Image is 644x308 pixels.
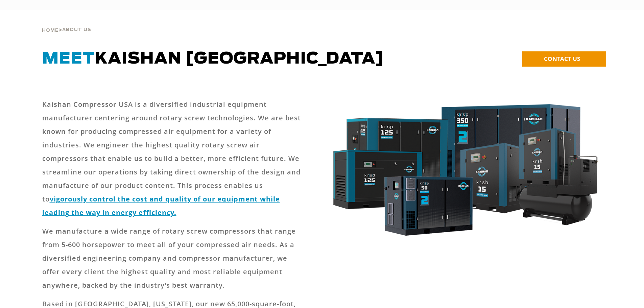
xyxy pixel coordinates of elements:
[522,51,606,67] a: CONTACT US
[42,194,280,217] a: vigorously control the cost and quality of our equipment while leading the way in energy efficiency.
[42,51,384,67] span: Kaishan [GEOGRAPHIC_DATA]
[42,51,95,67] span: Meet
[42,10,91,36] div: >
[544,55,580,63] span: CONTACT US
[42,224,305,292] p: We manufacture a wide range of rotary screw compressors that range from 5-600 horsepower to meet ...
[42,27,58,33] a: Home
[326,98,602,247] img: krsb
[62,28,91,32] span: About Us
[42,28,58,33] span: Home
[42,98,305,219] p: Kaishan Compressor USA is a diversified industrial equipment manufacturer centering around rotary...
